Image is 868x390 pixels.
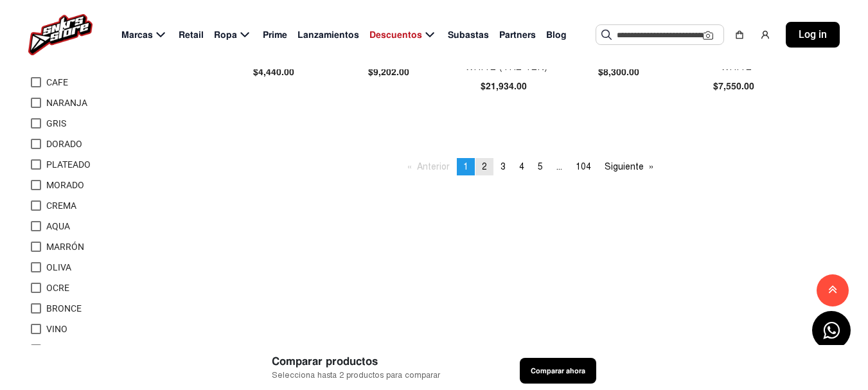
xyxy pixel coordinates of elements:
span: Descuentos [369,28,422,42]
span: AQUA [46,221,70,231]
span: BRONCE [46,303,82,314]
img: Cámara [703,30,713,40]
span: CAFE [46,77,68,87]
span: Partners [499,28,536,42]
span: Blog [546,28,567,42]
span: Retail [179,28,204,42]
button: Comparar ahora [520,358,596,384]
span: MARRÓN [46,242,84,252]
span: 1 [463,161,468,172]
span: $9,202.00 [368,66,409,79]
span: Comparar productos [272,353,440,369]
span: 104 [576,161,591,172]
span: DORADO [46,139,82,149]
span: NARANJA [46,98,87,108]
span: ... [556,161,562,172]
span: 4 [519,161,524,172]
img: user [760,30,770,40]
span: $4,440.00 [253,66,294,79]
span: GRIS [46,118,66,129]
span: 5 [538,161,543,172]
span: $21,934.00 [481,80,527,93]
span: Ropa [214,28,237,42]
span: CREMA [46,200,76,211]
span: OLIVA [46,262,71,272]
span: MORADO [46,180,84,190]
img: shopping [734,30,745,40]
img: logo [28,14,93,55]
span: Log in [799,27,827,42]
span: $8,300.00 [598,66,639,79]
span: OCRE [46,283,69,293]
ul: Pagination [401,158,660,175]
span: Lanzamientos [297,28,359,42]
span: 2 [482,161,487,172]
span: PLATEADO [46,159,91,170]
span: Selecciona hasta 2 productos para comparar [272,369,440,382]
span: Marcas [121,28,153,42]
span: Subastas [448,28,489,42]
span: VINO [46,324,67,334]
span: Prime [263,28,287,42]
a: Siguiente page [598,158,660,175]
span: Anterior [417,161,450,172]
span: 3 [500,161,506,172]
img: Buscar [601,30,612,40]
span: $7,550.00 [713,80,754,93]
